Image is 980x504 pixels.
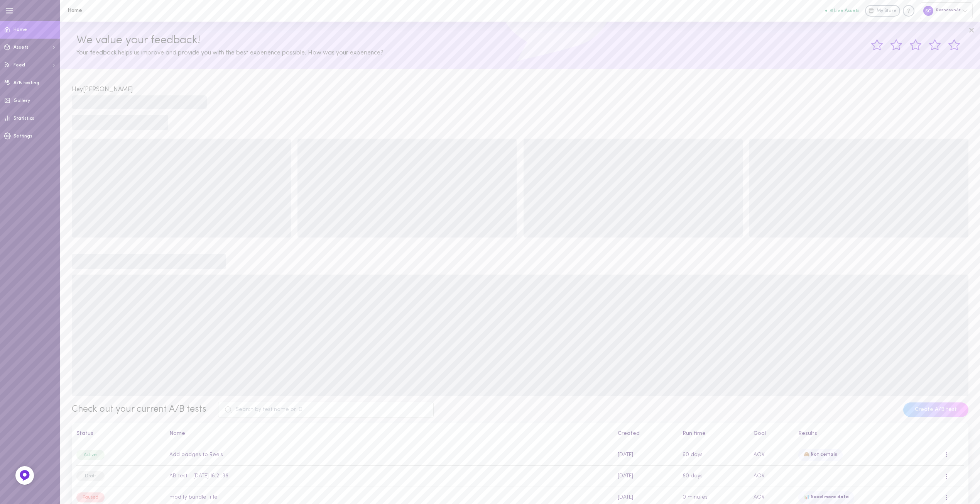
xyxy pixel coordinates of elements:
[749,444,794,465] td: AOV
[14,45,29,50] span: Assets
[14,81,39,85] span: A/B testing
[14,134,32,139] span: Settings
[749,466,794,487] td: AOV
[68,8,195,14] h1: Home
[76,34,200,46] span: We value your feedback!
[14,63,25,68] span: Feed
[613,423,678,445] th: Created
[14,116,34,121] span: Statistics
[798,449,843,461] div: 🙈 Not certain
[14,27,27,32] span: Home
[72,423,165,445] th: Status
[613,466,678,487] td: [DATE]
[14,98,30,103] span: Gallery
[76,50,384,56] span: Your feedback helps us improve and provide you with the best experience possible. How was your ex...
[794,423,940,445] th: Results
[165,423,613,445] th: Name
[218,402,434,418] input: Search by test name or ID
[165,444,613,465] td: Add badges to Reels
[749,423,794,445] th: Goal
[76,492,105,502] div: Paused
[903,402,968,417] button: Create A/B test
[798,491,854,504] div: 📊 Need more data
[865,5,900,17] a: My Store
[678,423,749,445] th: Run time
[72,87,133,93] span: Hey [PERSON_NAME]
[76,450,105,460] div: Active
[76,471,105,481] div: Draft
[877,8,897,15] span: My Store
[903,407,968,412] a: Create A/B test
[903,5,914,17] div: Knowledge center
[825,8,865,14] a: 6 Live Assets
[678,444,749,465] td: 60 days
[72,405,206,414] span: Check out your current A/B tests
[825,8,860,13] button: 6 Live Assets
[920,2,973,19] div: Reshoevn8r
[678,466,749,487] td: 80 days
[19,470,30,481] img: Feedback Button
[613,444,678,465] td: [DATE]
[165,466,613,487] td: AB test - [DATE] 16:21:38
